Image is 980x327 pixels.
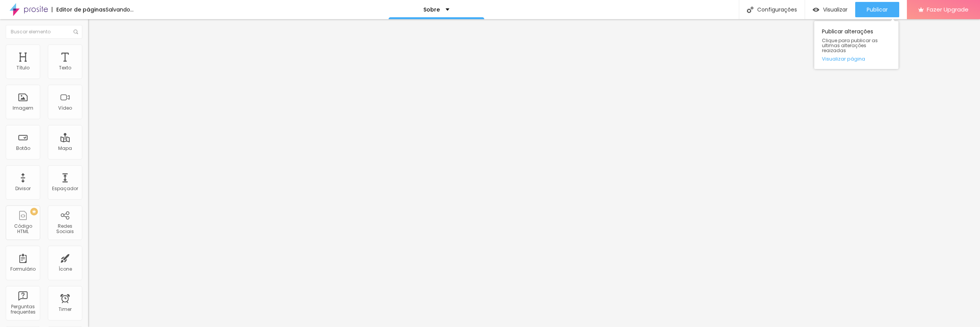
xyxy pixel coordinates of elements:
[8,223,38,235] div: Código HTML
[814,21,898,69] div: Publicar alterações
[855,2,899,17] button: Publicar
[58,105,72,111] div: Vídeo
[59,307,72,312] div: Timer
[88,19,980,327] iframe: Editor
[52,7,106,12] div: Editor de páginas
[16,146,30,151] div: Botão
[58,146,72,151] div: Mapa
[10,266,36,272] div: Formulário
[747,7,753,13] img: Icone
[867,7,888,13] span: Publicar
[813,7,819,13] img: view-1.svg
[927,6,969,13] span: Fazer Upgrade
[13,105,33,111] div: Imagem
[59,266,72,272] div: Ícone
[73,30,78,34] img: Icone
[8,304,38,315] div: Perguntas frequentes
[50,223,80,235] div: Redes Sociais
[823,7,848,13] span: Visualizar
[59,65,71,71] div: Texto
[822,38,891,53] span: Clique para publicar as ultimas alterações reaizadas
[16,65,29,71] div: Título
[805,2,855,17] button: Visualizar
[822,56,891,61] a: Visualizar página
[15,186,31,191] div: Divisor
[6,25,82,39] input: Buscar elemento
[106,7,134,12] div: Salvando...
[423,7,440,12] p: Sobre
[52,186,78,191] div: Espaçador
